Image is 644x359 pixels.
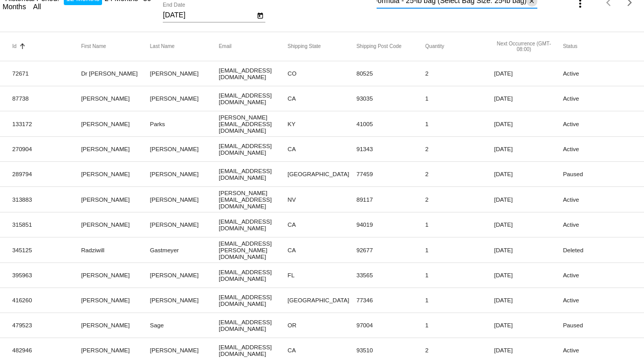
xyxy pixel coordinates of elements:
[81,294,150,306] mat-cell: [PERSON_NAME]
[563,344,632,356] mat-cell: Active
[563,118,632,130] mat-cell: Active
[150,118,219,130] mat-cell: Parks
[494,118,563,130] mat-cell: [DATE]
[356,294,425,306] mat-cell: 77346
[425,319,494,331] mat-cell: 1
[219,237,288,262] mat-cell: [EMAIL_ADDRESS][PERSON_NAME][DOMAIN_NAME]
[425,143,494,155] mat-cell: 2
[494,168,563,180] mat-cell: [DATE]
[219,89,288,108] mat-cell: [EMAIL_ADDRESS][DOMAIN_NAME]
[12,118,81,130] mat-cell: 133172
[255,10,265,20] button: Open calendar
[494,67,563,79] mat-cell: [DATE]
[356,344,425,356] mat-cell: 93510
[12,43,16,50] button: Change sorting for Id
[150,143,219,155] mat-cell: [PERSON_NAME]
[288,269,357,281] mat-cell: FL
[219,165,288,183] mat-cell: [EMAIL_ADDRESS][DOMAIN_NAME]
[494,143,563,155] mat-cell: [DATE]
[425,244,494,256] mat-cell: 1
[288,319,357,331] mat-cell: OR
[12,244,81,256] mat-cell: 345125
[81,244,150,256] mat-cell: Radziwill
[81,43,106,50] button: Change sorting for Customer.FirstName
[356,219,425,230] mat-cell: 94019
[494,219,563,230] mat-cell: [DATE]
[356,143,425,155] mat-cell: 91343
[563,43,577,50] button: Change sorting for Status
[425,219,494,230] mat-cell: 1
[81,344,150,356] mat-cell: [PERSON_NAME]
[494,294,563,306] mat-cell: [DATE]
[150,319,219,331] mat-cell: Sage
[425,168,494,180] mat-cell: 2
[12,219,81,230] mat-cell: 315851
[563,143,632,155] mat-cell: Active
[12,344,81,356] mat-cell: 482946
[425,294,494,306] mat-cell: 1
[425,43,444,50] button: Change sorting for Quantity
[563,67,632,79] mat-cell: Active
[288,118,357,130] mat-cell: KY
[425,67,494,79] mat-cell: 2
[81,194,150,205] mat-cell: [PERSON_NAME]
[356,194,425,205] mat-cell: 89117
[12,67,81,79] mat-cell: 72671
[356,269,425,281] mat-cell: 33565
[494,344,563,356] mat-cell: [DATE]
[288,194,357,205] mat-cell: NV
[81,219,150,230] mat-cell: [PERSON_NAME]
[150,168,219,180] mat-cell: [PERSON_NAME]
[288,244,357,256] mat-cell: CA
[563,294,632,306] mat-cell: Active
[563,269,632,281] mat-cell: Active
[81,92,150,104] mat-cell: [PERSON_NAME]
[12,92,81,104] mat-cell: 87738
[563,244,632,256] mat-cell: Deleted
[494,194,563,205] mat-cell: [DATE]
[81,269,150,281] mat-cell: [PERSON_NAME]
[288,92,357,104] mat-cell: CA
[219,216,288,234] mat-cell: [EMAIL_ADDRESS][DOMAIN_NAME]
[425,194,494,205] mat-cell: 2
[563,319,632,331] mat-cell: Paused
[356,244,425,256] mat-cell: 92677
[150,294,219,306] mat-cell: [PERSON_NAME]
[288,168,357,180] mat-cell: [GEOGRAPHIC_DATA]
[12,319,81,331] mat-cell: 479523
[356,43,401,50] button: Change sorting for ShippingPostcode
[219,316,288,334] mat-cell: [EMAIL_ADDRESS][DOMAIN_NAME]
[563,92,632,104] mat-cell: Active
[288,43,321,50] button: Change sorting for ShippingState
[150,244,219,256] mat-cell: Gastmeyer
[494,319,563,331] mat-cell: [DATE]
[219,43,232,50] button: Change sorting for Customer.Email
[288,67,357,79] mat-cell: CO
[150,43,175,50] button: Change sorting for Customer.LastName
[81,67,150,79] mat-cell: Dr [PERSON_NAME]
[150,269,219,281] mat-cell: [PERSON_NAME]
[219,187,288,212] mat-cell: [PERSON_NAME][EMAIL_ADDRESS][DOMAIN_NAME]
[81,319,150,331] mat-cell: [PERSON_NAME]
[150,67,219,79] mat-cell: [PERSON_NAME]
[288,219,357,230] mat-cell: CA
[219,64,288,83] mat-cell: [EMAIL_ADDRESS][DOMAIN_NAME]
[425,344,494,356] mat-cell: 2
[425,118,494,130] mat-cell: 1
[563,194,632,205] mat-cell: Active
[563,168,632,180] mat-cell: Paused
[81,118,150,130] mat-cell: [PERSON_NAME]
[150,219,219,230] mat-cell: [PERSON_NAME]
[494,269,563,281] mat-cell: [DATE]
[494,244,563,256] mat-cell: [DATE]
[356,319,425,331] mat-cell: 97004
[494,41,554,52] button: Change sorting for NextOccurrenceUtc
[356,168,425,180] mat-cell: 77459
[163,11,255,19] input: End Date
[425,269,494,281] mat-cell: 1
[494,92,563,104] mat-cell: [DATE]
[12,194,81,205] mat-cell: 313883
[288,344,357,356] mat-cell: CA
[12,168,81,180] mat-cell: 289794
[356,92,425,104] mat-cell: 93035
